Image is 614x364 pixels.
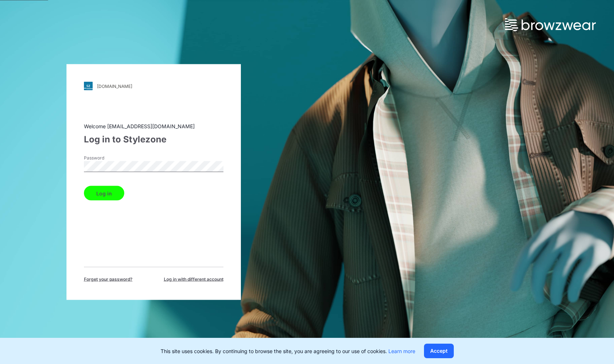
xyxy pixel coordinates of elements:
[424,344,454,358] button: Accept
[84,133,223,146] div: Log in to Stylezone
[84,186,124,201] button: Log in
[388,348,415,354] a: Learn more
[84,82,223,90] a: [DOMAIN_NAME]
[164,276,223,283] span: Log in with different account
[84,82,93,90] img: svg+xml;base64,PHN2ZyB3aWR0aD0iMjgiIGhlaWdodD0iMjgiIHZpZXdCb3g9IjAgMCAyOCAyOCIgZmlsbD0ibm9uZSIgeG...
[84,122,223,130] div: Welcome [EMAIL_ADDRESS][DOMAIN_NAME]
[97,83,132,89] div: [DOMAIN_NAME]
[505,18,596,31] img: browzwear-logo.73288ffb.svg
[84,276,133,283] span: Forget your password?
[161,347,415,355] p: This site uses cookies. By continuing to browse the site, you are agreeing to our use of cookies.
[84,155,135,161] label: Password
